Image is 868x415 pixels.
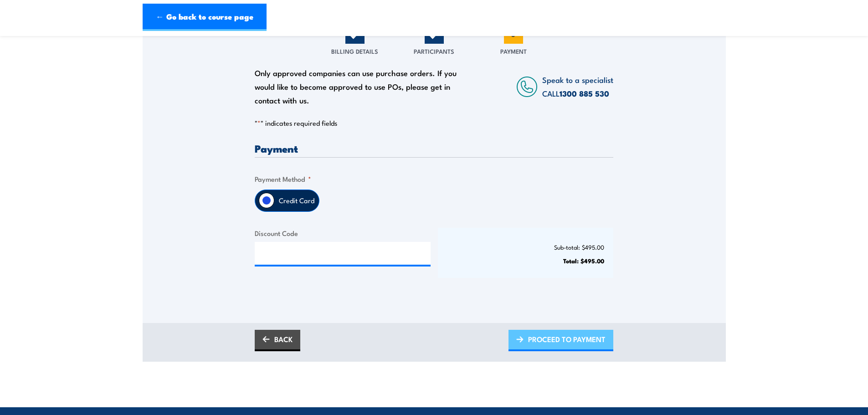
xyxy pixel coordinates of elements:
h3: Payment [255,143,613,154]
div: Only approved companies can use purchase orders. If you would like to become approved to use POs,... [255,66,462,107]
span: PROCEED TO PAYMENT [528,327,606,351]
a: BACK [255,330,300,351]
span: Speak to a specialist CALL [542,74,613,99]
label: Credit Card [274,190,319,211]
span: Payment [500,46,527,56]
strong: Total: $495.00 [563,256,604,265]
a: PROCEED TO PAYMENT [508,330,613,351]
span: Billing Details [331,46,378,56]
span: Participants [414,46,454,56]
a: ← Go back to course page [143,4,267,31]
a: 1300 885 530 [560,87,609,99]
p: Sub-total: $495.00 [447,244,605,251]
legend: Payment Method [255,174,311,184]
label: Discount Code [255,228,431,238]
p: " " indicates required fields [255,118,613,128]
